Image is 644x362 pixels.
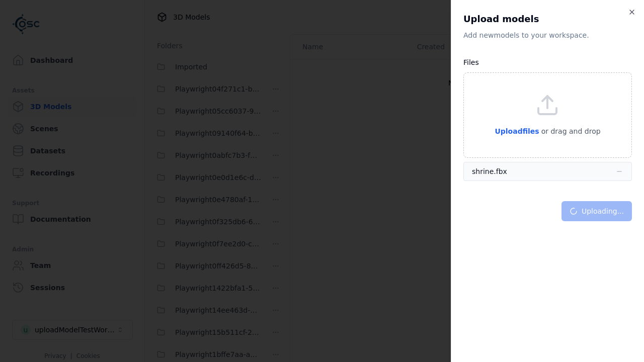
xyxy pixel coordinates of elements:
div: shrine.fbx [472,166,507,176]
p: or drag and drop [539,125,601,137]
p: Add new model s to your workspace. [463,30,632,40]
label: Files [463,58,479,66]
h2: Upload models [463,12,632,26]
span: Upload files [495,127,539,135]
